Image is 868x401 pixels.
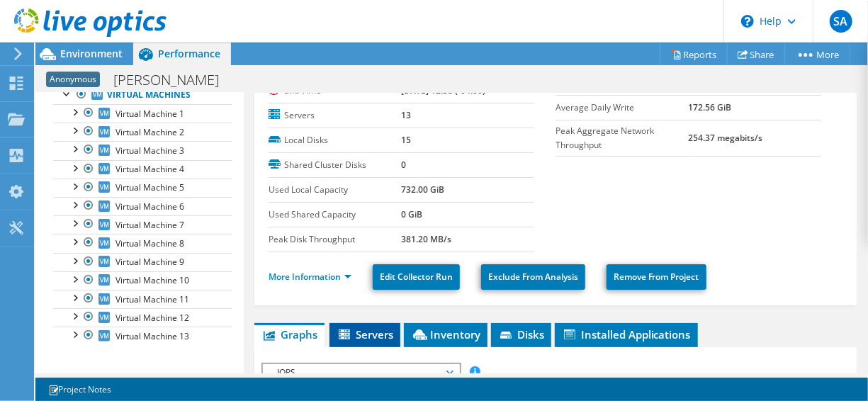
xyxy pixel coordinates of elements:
[53,86,232,104] a: Virtual Machines
[53,253,232,271] a: Virtual Machine 9
[556,124,689,152] label: Peak Aggregate Network Throughput
[53,160,232,179] a: Virtual Machine 4
[269,133,402,147] label: Local Disks
[53,215,232,234] a: Virtual Machine 7
[115,219,184,231] span: Virtual Machine 7
[411,327,480,341] span: Inventory
[53,141,232,159] a: Virtual Machine 3
[269,208,402,222] label: Used Shared Capacity
[401,233,451,245] b: 381.20 MB/s
[115,126,184,138] span: Virtual Machine 2
[158,47,220,60] span: Performance
[830,10,852,33] span: SA
[401,208,422,220] b: 0 GiB
[115,274,189,286] span: Virtual Machine 10
[115,145,184,157] span: Virtual Machine 3
[269,158,402,172] label: Shared Cluster Disks
[107,72,241,88] h1: [PERSON_NAME]
[401,134,411,146] b: 15
[115,181,184,193] span: Virtual Machine 5
[401,84,485,96] b: [DATE] 12:58 (-04:00)
[115,293,189,305] span: Virtual Machine 11
[337,327,393,341] span: Servers
[53,179,232,197] a: Virtual Machine 5
[401,183,444,196] b: 732.00 GiB
[53,327,232,345] a: Virtual Machine 13
[53,290,232,308] a: Virtual Machine 11
[498,327,544,341] span: Disks
[401,159,406,171] b: 0
[46,72,100,87] span: Anonymous
[562,327,691,341] span: Installed Applications
[115,108,184,120] span: Virtual Machine 1
[53,197,232,215] a: Virtual Machine 6
[53,123,232,141] a: Virtual Machine 2
[53,234,232,252] a: Virtual Machine 8
[261,327,317,341] span: Graphs
[115,256,184,268] span: Virtual Machine 9
[556,101,689,115] label: Average Daily Write
[269,183,402,197] label: Used Local Capacity
[115,200,184,213] span: Virtual Machine 6
[38,380,121,398] a: Project Notes
[270,364,452,381] span: IOPS
[373,264,460,290] a: Edit Collector Run
[784,43,850,65] a: More
[269,108,402,123] label: Servers
[269,232,402,247] label: Peak Disk Throughput
[607,264,706,290] a: Remove From Project
[401,109,411,121] b: 13
[660,43,728,65] a: Reports
[115,312,189,324] span: Virtual Machine 12
[53,271,232,290] a: Virtual Machine 10
[741,15,754,28] svg: \n
[53,104,232,123] a: Virtual Machine 1
[60,47,123,60] span: Environment
[727,43,785,65] a: Share
[115,163,184,175] span: Virtual Machine 4
[481,264,585,290] a: Exclude From Analysis
[688,101,731,113] b: 172.56 GiB
[115,330,189,342] span: Virtual Machine 13
[115,237,184,249] span: Virtual Machine 8
[688,132,762,144] b: 254.37 megabits/s
[269,271,351,283] a: More Information
[53,308,232,327] a: Virtual Machine 12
